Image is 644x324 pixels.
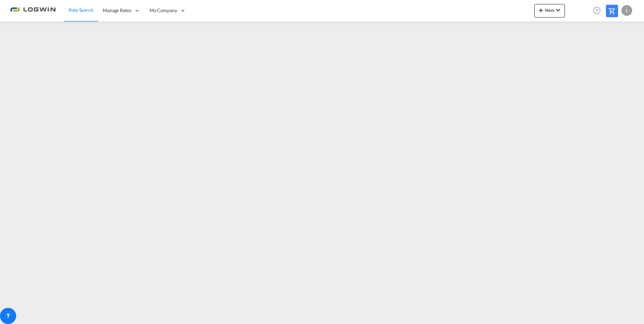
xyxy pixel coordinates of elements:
[591,5,606,17] div: Help
[554,6,562,14] md-icon: icon-chevron-down
[621,5,632,16] div: L
[103,7,131,14] span: Manage Rates
[10,3,56,18] img: 2761ae10d95411efa20a1f5e0282d2d7.png
[534,4,565,18] button: icon-plus 400-fgNewicon-chevron-down
[537,6,545,14] md-icon: icon-plus 400-fg
[150,7,177,14] span: My Company
[537,7,562,13] span: New
[69,7,93,13] span: Rate Search
[591,5,603,16] span: Help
